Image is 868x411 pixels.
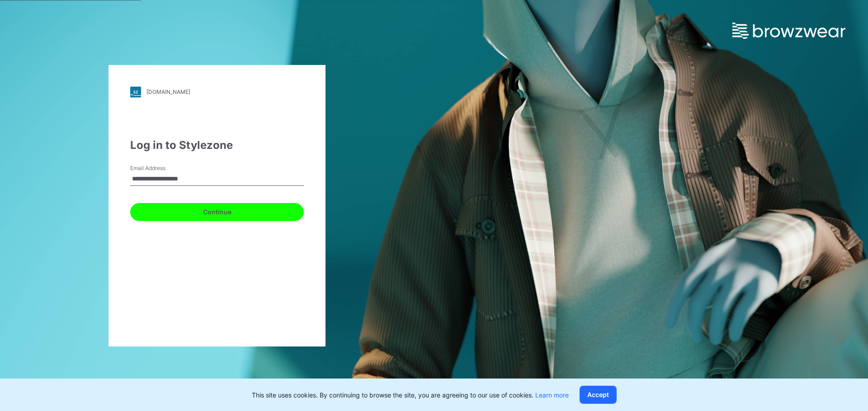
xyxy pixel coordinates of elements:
img: browzwear-logo.e42bd6dac1945053ebaf764b6aa21510.svg [732,23,845,39]
button: Accept [580,386,617,404]
a: Learn more [535,391,569,399]
p: This site uses cookies. By continuing to browse the site, you are agreeing to our use of cookies. [252,390,569,400]
div: [DOMAIN_NAME] [146,88,190,95]
a: [DOMAIN_NAME] [130,87,304,97]
img: stylezone-logo.562084cfcfab977791bfbf7441f1a819.svg [130,87,141,97]
div: Log in to Stylezone [130,137,304,153]
button: Continue [130,203,304,221]
label: Email Address [130,164,193,172]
